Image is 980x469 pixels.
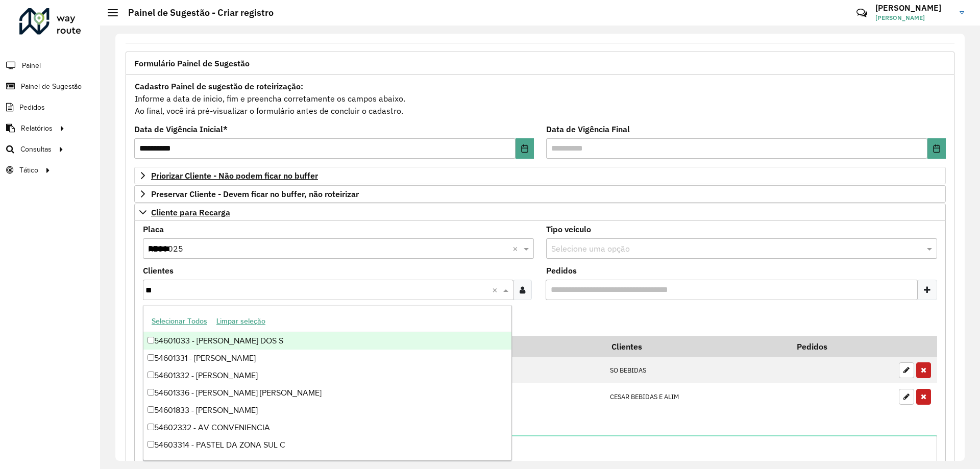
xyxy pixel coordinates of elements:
[134,185,946,203] a: Preservar Cliente - Devem ficar no buffer, não roteirizar
[927,138,946,159] button: Choose Date
[134,123,228,135] label: Data de Vigência Inicial
[143,305,512,461] ng-dropdown-panel: Options list
[605,357,790,384] td: SO BEBIDAS
[143,350,511,367] div: 54601331 - [PERSON_NAME]
[134,167,946,184] a: Priorizar Cliente - Não podem ficar no buffer
[605,383,790,410] td: CESAR BEBIDAS E ALIM
[546,223,591,235] label: Tipo veículo
[790,336,893,357] th: Pedidos
[516,138,534,159] button: Choose Date
[492,284,501,296] span: Clear all
[151,208,230,216] span: Cliente para Recarga
[118,7,274,18] h2: Painel de Sugestão - Criar registro
[20,144,52,155] span: Consultas
[546,264,577,277] label: Pedidos
[143,367,511,384] div: 54601332 - [PERSON_NAME]
[134,204,946,221] a: Cliente para Recarga
[875,13,952,22] span: [PERSON_NAME]
[21,81,82,92] span: Painel de Sugestão
[875,3,952,13] h3: [PERSON_NAME]
[134,80,946,117] div: Informe a data de inicio, fim e preencha corretamente os campos abaixo. Ao final, você irá pré-vi...
[21,123,53,134] span: Relatórios
[151,171,318,180] span: Priorizar Cliente - Não podem ficar no buffer
[605,336,790,357] th: Clientes
[143,436,511,454] div: 54603314 - PASTEL DA ZONA SUL C
[143,332,511,350] div: 54601033 - [PERSON_NAME] DOS S
[546,123,630,135] label: Data de Vigência Final
[212,313,270,329] button: Limpar seleção
[22,60,41,71] span: Painel
[134,59,250,67] span: Formulário Painel de Sugestão
[143,264,174,277] label: Clientes
[143,402,511,419] div: 54601833 - [PERSON_NAME]
[147,313,212,329] button: Selecionar Todos
[151,190,359,198] span: Preservar Cliente - Devem ficar no buffer, não roteirizar
[143,223,164,235] label: Placa
[19,102,45,113] span: Pedidos
[143,419,511,436] div: 54602332 - AV CONVENIENCIA
[143,384,511,402] div: 54601336 - [PERSON_NAME] [PERSON_NAME]
[512,242,521,255] span: Clear all
[851,2,873,24] a: Contato Rápido
[19,165,38,176] span: Tático
[135,81,303,91] strong: Cadastro Painel de sugestão de roteirização:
